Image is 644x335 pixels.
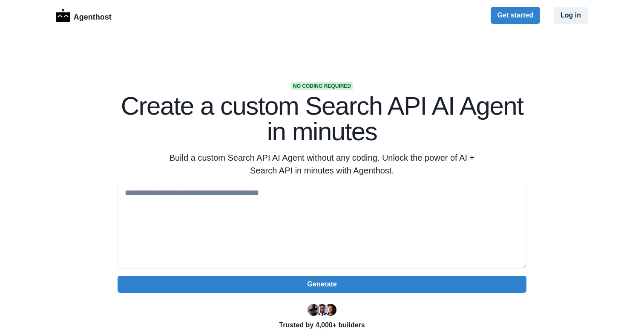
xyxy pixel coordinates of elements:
h1: Create a custom Search API AI Agent in minutes [118,93,526,144]
img: Logo [56,9,70,22]
button: Log in [554,7,588,24]
a: LogoAgenthost [56,8,112,23]
img: Kent Dodds [325,304,336,316]
img: Segun Adebayo [316,304,328,316]
button: Get started [491,7,540,24]
img: Ryan Florence [308,304,319,316]
button: Generate [118,276,526,293]
p: Build a custom Search API AI Agent without any coding. Unlock the power of AI + Search API in min... [158,151,486,177]
span: No coding required [291,82,353,90]
p: Trusted by 4,000+ builders [118,320,526,330]
p: Agenthost [74,8,112,23]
